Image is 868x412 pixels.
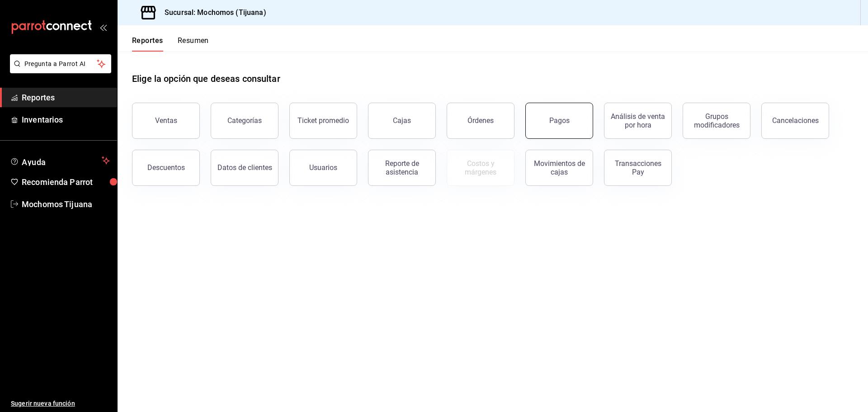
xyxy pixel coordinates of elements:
span: Pregunta a Parrot AI [24,59,97,69]
span: Reportes [22,91,110,104]
button: Resumen [178,36,209,52]
div: Descuentos [147,163,185,172]
button: Ticket promedio [289,103,357,139]
div: Pagos [549,116,570,125]
button: Cancelaciones [761,103,829,139]
div: Ticket promedio [297,116,349,125]
span: Recomienda Parrot [22,176,110,188]
button: open_drawer_menu [99,24,107,31]
div: navigation tabs [132,36,209,52]
button: Movimientos de cajas [525,150,593,186]
button: Usuarios [289,150,357,186]
h3: Sucursal: Mochomos (Tijuana) [157,7,266,18]
div: Datos de clientes [217,163,272,172]
span: Mochomos Tijuana [22,198,110,210]
button: Órdenes [447,103,514,139]
div: Transacciones Pay [610,159,666,176]
div: Grupos modificadores [689,112,745,129]
div: Cajas [393,116,411,125]
div: Órdenes [467,116,494,125]
button: Descuentos [132,150,200,186]
div: Cancelaciones [772,116,819,125]
span: Inventarios [22,114,110,126]
h1: Elige la opción que deseas consultar [132,72,280,85]
div: Análisis de venta por hora [610,112,666,129]
button: Reporte de asistencia [368,150,436,186]
div: Movimientos de cajas [531,159,587,176]
div: Usuarios [309,163,337,172]
button: Contrata inventarios para ver este reporte [447,150,514,186]
button: Pagos [525,103,593,139]
button: Reportes [132,36,163,52]
button: Cajas [368,103,436,139]
button: Ventas [132,103,200,139]
button: Datos de clientes [211,150,278,186]
button: Pregunta a Parrot AI [10,54,111,73]
span: Sugerir nueva función [11,399,110,408]
div: Reporte de asistencia [374,159,430,176]
button: Grupos modificadores [683,103,750,139]
span: Ayuda [22,155,98,166]
a: Pregunta a Parrot AI [6,66,111,75]
button: Categorías [211,103,278,139]
div: Ventas [155,116,177,125]
button: Transacciones Pay [604,150,672,186]
button: Análisis de venta por hora [604,103,672,139]
div: Categorías [227,116,262,125]
div: Costos y márgenes [453,159,509,176]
